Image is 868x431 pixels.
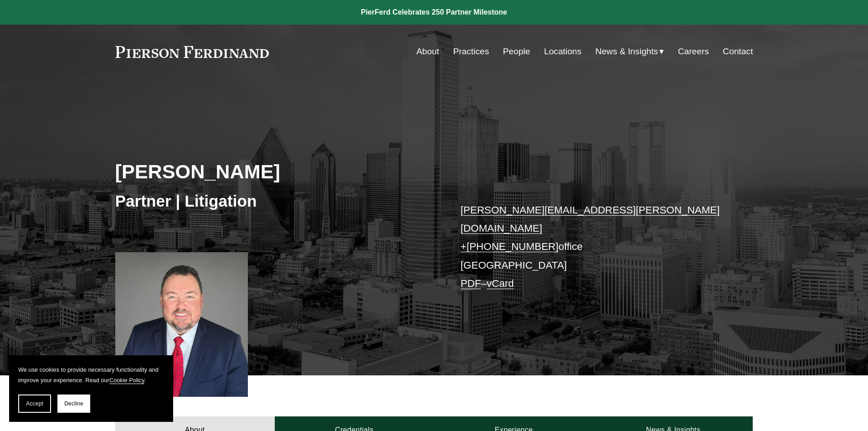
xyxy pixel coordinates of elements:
button: Accept [18,395,51,413]
span: Accept [26,400,43,407]
a: People [503,43,530,60]
p: We use cookies to provide necessary functionality and improve your experience. Read our . [18,364,164,385]
p: office [GEOGRAPHIC_DATA] – [461,201,726,293]
a: [PERSON_NAME][EMAIL_ADDRESS][PERSON_NAME][DOMAIN_NAME] [461,204,720,234]
span: Decline [64,400,83,407]
a: vCard [487,278,514,289]
a: Cookie Policy [109,377,144,384]
a: Careers [678,43,709,60]
span: News & Insights [596,44,658,60]
a: [PHONE_NUMBER] [467,241,559,252]
a: Practices [453,43,489,60]
a: PDF [461,278,481,289]
a: Contact [723,43,753,60]
a: folder dropdown [596,43,664,60]
h3: Partner | Litigation [115,191,434,211]
section: Cookie banner [9,355,173,422]
a: Locations [544,43,581,60]
h2: [PERSON_NAME] [115,160,434,183]
a: + [461,241,467,252]
a: About [416,43,439,60]
button: Decline [57,395,90,413]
